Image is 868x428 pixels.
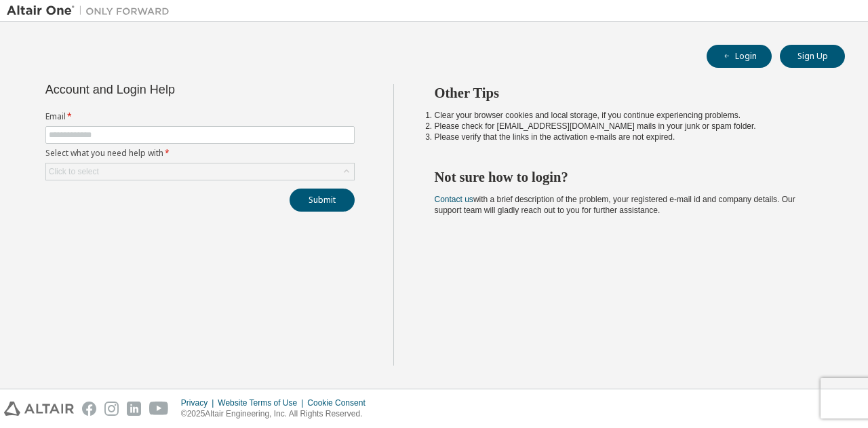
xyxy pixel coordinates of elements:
[435,121,821,132] li: Please check for [EMAIL_ADDRESS][DOMAIN_NAME] mails in your junk or spam folder.
[45,148,355,159] label: Select what you need help with
[181,397,218,408] div: Privacy
[307,397,373,408] div: Cookie Consent
[45,84,293,95] div: Account and Login Help
[149,402,169,416] img: youtube.svg
[7,4,176,18] img: Altair One
[290,189,355,212] button: Submit
[435,132,821,142] li: Please verify that the links in the activation e-mails are not expired.
[218,397,307,408] div: Website Terms of Use
[45,111,355,122] label: Email
[49,166,99,177] div: Click to select
[707,45,772,68] button: Login
[46,163,354,180] div: Click to select
[435,110,821,121] li: Clear your browser cookies and local storage, if you continue experiencing problems.
[435,84,821,102] h2: Other Tips
[127,402,141,416] img: linkedin.svg
[435,195,795,215] span: with a brief description of the problem, your registered e-mail id and company details. Our suppo...
[82,402,96,416] img: facebook.svg
[181,408,374,420] p: © 2025 Altair Engineering, Inc. All Rights Reserved.
[4,402,74,416] img: altair_logo.svg
[435,168,821,186] h2: Not sure how to login?
[435,195,473,204] a: Contact us
[780,45,845,68] button: Sign Up
[104,402,119,416] img: instagram.svg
